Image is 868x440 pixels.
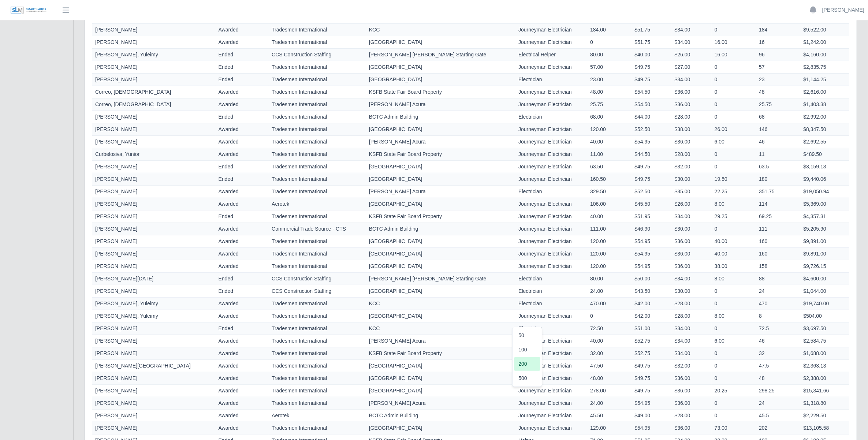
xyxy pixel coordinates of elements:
td: $49.75 [632,161,671,173]
td: 63.5 [756,161,800,173]
td: $5,369.00 [800,198,849,210]
td: 6.00 [712,136,756,148]
a: [PERSON_NAME] [822,6,864,14]
td: Tradesmen International [269,347,366,360]
td: [GEOGRAPHIC_DATA] [366,198,515,210]
td: 8.00 [712,198,756,210]
span: ended [219,176,233,182]
td: KCC [366,298,515,310]
td: 158 [756,260,800,273]
td: 120.00 [587,248,632,260]
td: $36.00 [672,235,712,248]
td: [PERSON_NAME] [92,123,216,136]
td: Aerotek [269,198,366,210]
td: 25.75 [587,98,632,111]
td: 0 [712,74,756,86]
td: Electrician [515,111,587,123]
span: ended [219,77,233,82]
td: 48 [756,86,800,98]
td: 40.00 [587,210,632,223]
td: Curbelosiva, Yunior [92,148,216,161]
td: 184 [756,24,800,36]
td: CCS Construction Staffing [269,273,366,285]
td: Journeyman Electrician [515,98,587,111]
td: 0 [712,322,756,335]
td: 0 [712,24,756,36]
span: awarded [219,313,239,319]
td: $2,992.00 [800,111,849,123]
td: Correo, [DEMOGRAPHIC_DATA] [92,98,216,111]
td: 19.50 [712,173,756,186]
td: [PERSON_NAME] [92,173,216,186]
span: awarded [219,189,239,194]
td: KSFB State Fair Board Property [366,347,515,360]
td: $34.00 [672,74,712,86]
td: $28.00 [672,298,712,310]
td: [PERSON_NAME] [PERSON_NAME] Starting Gate [366,49,515,61]
span: ended [219,288,233,294]
td: Tradesmen International [269,74,366,86]
td: [GEOGRAPHIC_DATA] [366,123,515,136]
td: $38.00 [672,123,712,136]
td: Electrical Helper [515,49,587,61]
td: 80.00 [587,49,632,61]
td: $2,692.55 [800,136,849,148]
td: 96 [756,49,800,61]
td: 57 [756,61,800,74]
td: Tradesmen International [269,136,366,148]
td: Tradesmen International [269,98,366,111]
td: Journeyman Electrician [515,148,587,161]
td: [GEOGRAPHIC_DATA] [366,74,515,86]
td: $1,403.38 [800,98,849,111]
td: 26.00 [712,123,756,136]
td: 160 [756,248,800,260]
li: 50 [514,329,540,342]
td: Journeyman Electrician [515,61,587,74]
td: $36.00 [672,98,712,111]
td: Tradesmen International [269,111,366,123]
td: $1,242.00 [800,36,849,49]
td: $54.95 [632,260,671,273]
td: [PERSON_NAME] [92,322,216,335]
td: 0 [712,148,756,161]
td: [PERSON_NAME] Acura [366,98,515,111]
td: Tradesmen International [269,235,366,248]
td: $49.75 [632,173,671,186]
td: $49.75 [632,61,671,74]
td: Tradesmen International [269,123,366,136]
td: $28.00 [672,111,712,123]
li: 500 [514,372,540,385]
td: [GEOGRAPHIC_DATA] [366,36,515,49]
td: [GEOGRAPHIC_DATA] [366,235,515,248]
td: [PERSON_NAME] [92,347,216,360]
td: $40.00 [632,49,671,61]
td: KSFB State Fair Board Property [366,210,515,223]
td: [GEOGRAPHIC_DATA] [366,285,515,298]
td: $8,347.50 [800,123,849,136]
td: $28.00 [672,310,712,322]
td: 0 [712,285,756,298]
td: 40.00 [587,136,632,148]
td: 106.00 [587,198,632,210]
td: $30.00 [672,223,712,235]
td: $9,891.00 [800,235,849,248]
td: 184.00 [587,24,632,36]
td: Journeyman Electrician [515,36,587,49]
td: Tradesmen International [269,161,366,173]
td: [GEOGRAPHIC_DATA] [366,260,515,273]
td: Journeyman Electrician [515,235,587,248]
td: $1,144.25 [800,74,849,86]
td: $34.00 [672,322,712,335]
td: [PERSON_NAME] [92,223,216,235]
td: 0 [712,298,756,310]
td: Electrician [515,322,587,335]
td: 8.00 [712,310,756,322]
td: 24.00 [587,285,632,298]
td: Journeyman Electrician [515,123,587,136]
td: $36.00 [672,86,712,98]
td: $34.00 [672,24,712,36]
td: $4,357.31 [800,210,849,223]
td: $49.75 [632,74,671,86]
td: $54.50 [632,98,671,111]
td: [PERSON_NAME] [92,36,216,49]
